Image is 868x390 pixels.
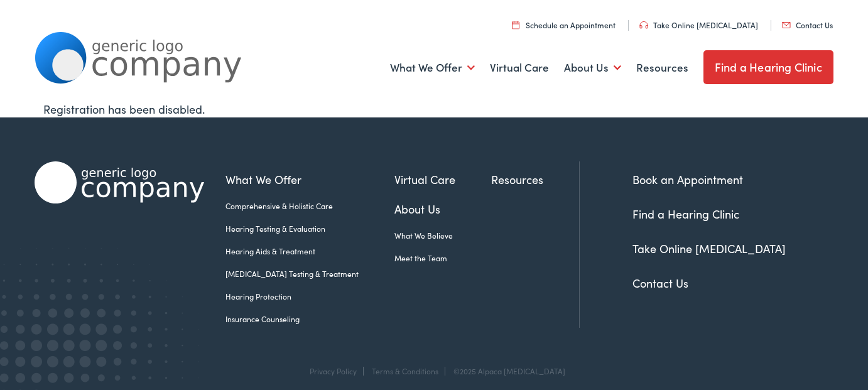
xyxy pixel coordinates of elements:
a: What We Offer [225,171,394,188]
img: utility icon [639,21,648,29]
img: utility icon [782,22,791,28]
a: About Us [564,45,621,91]
a: Meet the Team [394,252,491,264]
a: What We Believe [394,230,491,241]
a: Take Online [MEDICAL_DATA] [639,19,758,30]
a: Book an Appointment [632,171,743,187]
a: Contact Us [632,275,688,291]
div: Registration has been disabled. [43,100,825,117]
div: ©2025 Alpaca [MEDICAL_DATA] [447,367,565,376]
a: Find a Hearing Clinic [632,206,739,222]
a: [MEDICAL_DATA] Testing & Treatment [225,268,394,279]
a: Resources [491,171,579,188]
a: Virtual Care [490,45,549,91]
a: Schedule an Appointment [512,19,616,30]
a: Resources [636,45,688,91]
img: utility icon [512,21,519,29]
a: Take Online [MEDICAL_DATA] [632,241,786,256]
a: Hearing Testing & Evaluation [225,223,394,234]
a: Comprehensive & Holistic Care [225,200,394,212]
a: Terms & Conditions [372,366,438,376]
a: Privacy Policy [310,366,357,376]
a: Virtual Care [394,171,491,188]
img: Alpaca Audiology [35,161,204,203]
a: Contact Us [782,19,833,30]
a: Find a Hearing Clinic [703,50,833,84]
a: Hearing Protection [225,291,394,302]
a: Hearing Aids & Treatment [225,246,394,257]
a: What We Offer [390,45,475,91]
a: Insurance Counseling [225,313,394,325]
a: About Us [394,200,491,217]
